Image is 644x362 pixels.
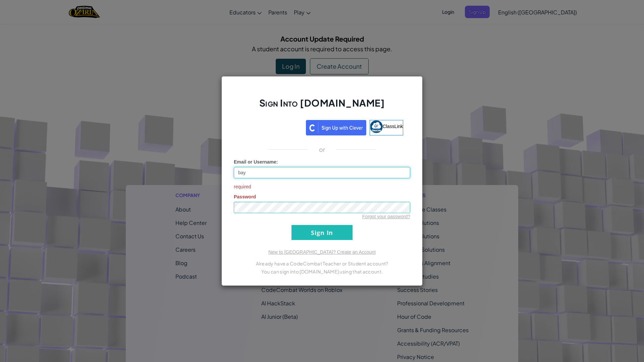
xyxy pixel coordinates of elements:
[234,267,410,276] p: You can sign into [DOMAIN_NAME] using that account.
[370,120,383,133] img: classlink-logo-small.png
[362,214,410,219] a: Forgot your password?
[234,194,256,199] span: Password
[234,183,410,190] span: required
[383,124,403,129] span: ClassLink
[291,225,353,240] input: Sign In
[234,159,278,165] label: :
[234,259,410,267] p: Already have a CodeCombat Teacher or Student account?
[306,120,366,135] img: clever_sso_button@2x.png
[319,145,325,154] p: or
[234,97,410,116] h2: Sign Into [DOMAIN_NAME]
[268,249,376,255] a: New to [GEOGRAPHIC_DATA]? Create an Account
[234,159,276,165] span: Email or Username
[237,119,306,134] iframe: Sign in with Google Button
